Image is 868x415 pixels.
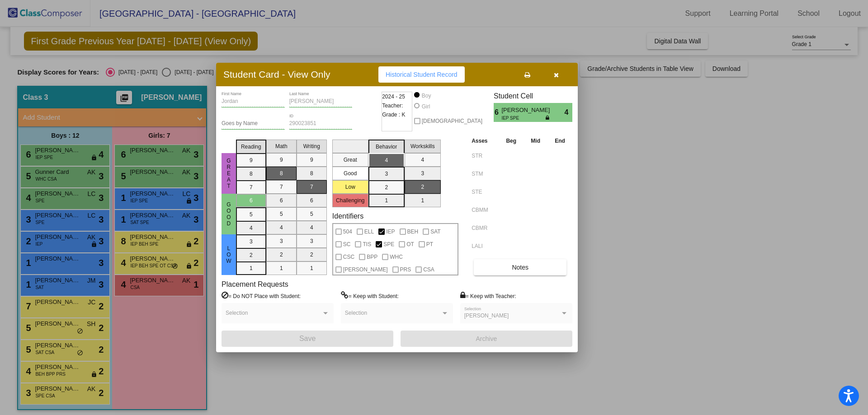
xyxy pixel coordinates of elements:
span: Low [225,245,233,264]
label: = Do NOT Place with Student: [222,291,301,300]
span: 4 [565,107,572,118]
span: CSC [343,252,354,262]
span: Teacher: [382,101,403,110]
span: SC [343,239,351,250]
span: ELL [364,226,374,237]
input: assessment [472,167,496,181]
h3: Student Cell [494,92,572,100]
label: = Keep with Student: [341,291,399,300]
span: TIS [363,239,371,250]
span: IEP SPE [501,115,545,121]
input: Enter ID [289,121,353,127]
span: 504 [343,226,352,237]
label: Identifiers [332,212,363,220]
label: = Keep with Teacher: [460,291,516,300]
th: End [547,136,572,146]
span: [DEMOGRAPHIC_DATA] [422,116,482,126]
input: assessment [472,185,496,199]
span: Archive [476,335,497,342]
span: [PERSON_NAME] [464,312,509,319]
span: CSA [423,264,434,275]
span: Notes [512,264,528,271]
th: Mid [524,136,547,146]
span: Grade : K [382,110,405,119]
button: Save [222,331,393,347]
span: OT [406,239,414,250]
div: Girl [421,103,430,111]
span: Great [225,158,233,189]
span: Historical Student Record [386,71,458,78]
span: BPP [367,252,377,262]
span: BEH [407,226,419,237]
h3: Student Card - View Only [223,69,330,80]
input: goes by name [222,121,285,127]
input: assessment [472,239,496,253]
button: Archive [401,331,572,347]
span: [PERSON_NAME] [343,264,388,275]
span: PT [426,239,433,250]
span: Good [225,201,233,227]
span: 2024 - 25 [382,92,405,101]
th: Asses [469,136,499,146]
input: assessment [472,221,496,235]
label: Placement Requests [222,280,288,289]
span: IEP [386,226,395,237]
input: assessment [472,203,496,217]
input: assessment [472,149,496,163]
th: Beg [499,136,524,146]
span: 6 [494,107,501,118]
button: Notes [474,259,566,275]
span: SAT [430,226,440,237]
span: SPE [383,239,394,250]
span: PRS [400,264,411,275]
button: Historical Student Record [378,66,465,83]
span: WHC [390,252,403,262]
div: Boy [421,92,431,100]
span: Save [299,335,316,342]
span: [PERSON_NAME] [501,106,552,115]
